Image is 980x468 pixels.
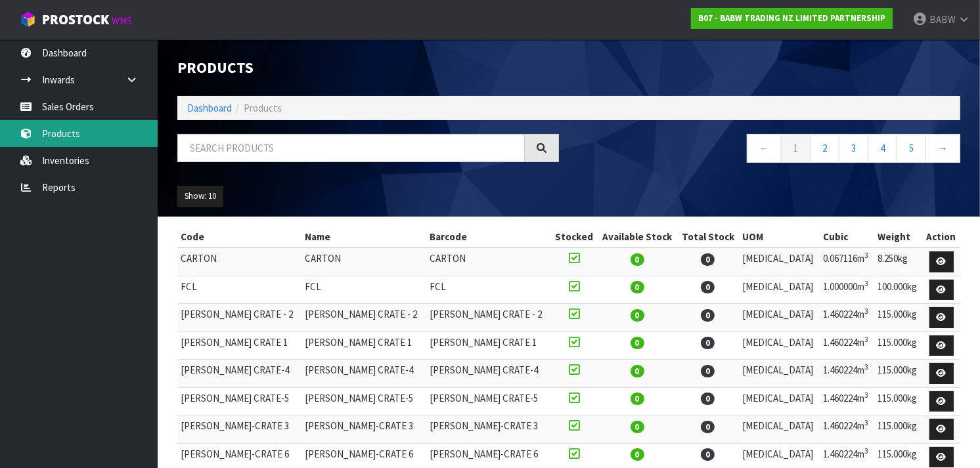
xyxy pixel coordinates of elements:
[426,276,550,304] td: FCL
[701,337,715,349] span: 0
[426,360,550,388] td: [PERSON_NAME] CRATE-4
[301,247,426,276] td: CARTON
[631,365,644,377] span: 0
[820,387,874,415] td: 1.460224m
[631,448,644,461] span: 0
[701,393,715,405] span: 0
[426,331,550,360] td: [PERSON_NAME] CRATE 1
[177,226,301,247] th: Code
[864,307,868,316] sup: 3
[301,415,426,444] td: [PERSON_NAME]-CRATE 3
[301,226,426,247] th: Name
[701,448,715,461] span: 0
[579,134,960,166] nav: Page navigation
[631,309,644,322] span: 0
[874,331,922,360] td: 115.000kg
[631,281,644,293] span: 0
[177,247,301,276] td: CARTON
[820,226,874,247] th: Cubic
[739,387,820,415] td: [MEDICAL_DATA]
[739,304,820,332] td: [MEDICAL_DATA]
[177,134,525,162] input: Search products
[701,365,715,377] span: 0
[820,304,874,332] td: 1.460224m
[177,387,301,415] td: [PERSON_NAME] CRATE-5
[426,247,550,276] td: CARTON
[177,331,301,360] td: [PERSON_NAME] CRATE 1
[781,134,811,162] a: 1
[839,134,868,162] a: 3
[426,304,550,332] td: [PERSON_NAME] CRATE - 2
[864,251,868,260] sup: 3
[42,11,109,28] span: ProStock
[739,226,820,247] th: UOM
[177,304,301,332] td: [PERSON_NAME] CRATE - 2
[631,393,644,405] span: 0
[631,337,644,349] span: 0
[301,387,426,415] td: [PERSON_NAME] CRATE-5
[739,276,820,304] td: [MEDICAL_DATA]
[864,418,868,427] sup: 3
[929,13,956,26] span: BABW
[112,14,132,27] small: WMS
[701,253,715,266] span: 0
[820,415,874,444] td: 1.460224m
[597,226,677,247] th: Available Stock
[701,281,715,293] span: 0
[897,134,926,162] a: 5
[301,276,426,304] td: FCL
[701,309,715,322] span: 0
[874,276,922,304] td: 100.000kg
[922,226,960,247] th: Action
[864,279,868,288] sup: 3
[177,276,301,304] td: FCL
[177,59,559,76] h1: Products
[874,226,922,247] th: Weight
[874,304,922,332] td: 115.000kg
[426,226,550,247] th: Barcode
[874,360,922,388] td: 115.000kg
[747,134,782,162] a: ←
[631,421,644,433] span: 0
[631,253,644,266] span: 0
[925,134,960,162] a: →
[426,387,550,415] td: [PERSON_NAME] CRATE-5
[820,331,874,360] td: 1.460224m
[739,415,820,444] td: [MEDICAL_DATA]
[244,102,282,114] span: Products
[820,276,874,304] td: 1.000000m
[701,421,715,433] span: 0
[739,331,820,360] td: [MEDICAL_DATA]
[874,247,922,276] td: 8.250kg
[864,335,868,344] sup: 3
[820,247,874,276] td: 0.067116m
[739,360,820,388] td: [MEDICAL_DATA]
[301,360,426,388] td: [PERSON_NAME] CRATE-4
[301,331,426,360] td: [PERSON_NAME] CRATE 1
[177,360,301,388] td: [PERSON_NAME] CRATE-4
[301,304,426,332] td: [PERSON_NAME] CRATE - 2
[864,446,868,456] sup: 3
[739,247,820,276] td: [MEDICAL_DATA]
[864,362,868,372] sup: 3
[426,415,550,444] td: [PERSON_NAME]-CRATE 3
[874,387,922,415] td: 115.000kg
[810,134,839,162] a: 2
[187,102,232,114] a: Dashboard
[864,391,868,400] sup: 3
[868,134,897,162] a: 4
[20,11,36,28] img: cube-alt.png
[177,415,301,444] td: [PERSON_NAME]-CRATE 3
[677,226,739,247] th: Total Stock
[820,360,874,388] td: 1.460224m
[550,226,597,247] th: Stocked
[177,186,223,207] button: Show: 10
[698,12,885,24] strong: B07 - BABW TRADING NZ LIMITED PARTNERSHIP
[874,415,922,444] td: 115.000kg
